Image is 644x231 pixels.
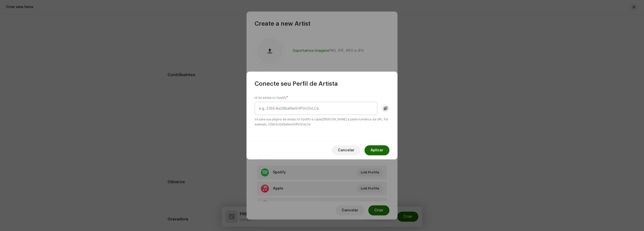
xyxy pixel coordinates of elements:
[255,117,389,127] small: Vá para sua página de artista no Spotify e copie/[PERSON_NAME] a parte numérica da URL. Por exemp...
[332,145,360,155] button: Cancelar
[338,145,354,155] span: Cancelar
[365,145,389,155] button: Aplicar
[255,80,338,88] span: Conecte seu Perfil de Artista
[255,96,288,100] label: Id do artista no Spotify
[255,102,377,115] input: e.g. 22bE4uQ6baNwSHPVcDxLCe
[371,145,383,155] span: Aplicar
